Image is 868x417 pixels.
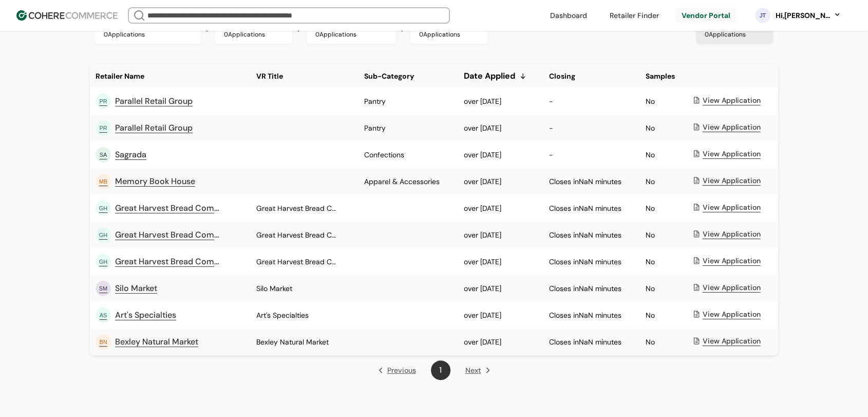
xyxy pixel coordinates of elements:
div: View Application [703,95,761,106]
div: - [544,118,639,139]
div: Silo Market [115,282,157,295]
div: View Application [703,309,761,320]
a: View Application [692,256,761,266]
div: over [DATE] [464,176,538,187]
div: Bexley Natural Market [115,336,198,348]
div: Bexley Natural Market [256,337,338,348]
span: Samples [646,71,675,81]
div: Closes in NaN minutes [549,257,631,267]
div: over [DATE] [464,310,538,321]
span: No [646,257,655,267]
a: View Application [692,202,761,213]
div: 0 Applications [224,30,284,39]
button: next page [457,360,501,380]
div: Great Harvest Bread Company [115,229,224,241]
div: Silo Market [256,283,338,294]
span: No [646,96,655,107]
a: GHGreat Harvest Bread Company [96,201,224,216]
div: - [544,144,639,166]
div: over [DATE] [464,96,538,107]
div: Great Harvest Bread Company [115,256,224,268]
span: Date Applied [464,70,515,82]
div: over [DATE] [464,150,538,160]
div: Parallel Retail Group [115,95,193,107]
div: View Application [703,229,761,240]
div: Pantry [364,123,446,134]
div: over [DATE] [464,257,538,267]
div: View Application [703,256,761,266]
div: Pantry [364,96,446,107]
div: Parallel Retail Group [115,122,193,134]
div: Great Harvest Bread Company [115,202,224,214]
button: page 1 [431,360,450,380]
span: No [646,283,655,294]
div: over [DATE] [464,283,538,294]
span: No [646,176,655,187]
a: PRParallel Retail Group [96,94,193,109]
div: View Application [703,122,761,133]
span: Closing [549,71,575,81]
div: View Application [703,202,761,213]
a: View Application [692,229,761,240]
a: View Application [692,336,761,347]
a: SASagrada [96,147,146,162]
div: Great Harvest Bread Company [256,230,338,241]
div: Closes in NaN minutes [549,230,631,241]
div: Sagrada [115,149,146,161]
a: SMSilo Market [96,281,157,296]
div: 0 Applications [419,30,479,39]
div: 0 Applications [705,30,764,39]
div: View Application [703,282,761,293]
img: Cohere Logo [16,10,118,21]
a: View Application [692,282,761,293]
a: BNBexley Natural Market [96,334,198,350]
div: Art's Specialties [256,310,338,321]
a: ASArt's Specialties [96,307,176,323]
div: - [544,91,639,112]
span: No [646,230,655,241]
span: No [646,150,655,160]
span: VR Title [256,71,283,81]
a: View Application [692,175,761,186]
div: Closes in NaN minutes [549,337,631,348]
div: Apparel & Accessories [364,176,446,187]
a: MBMemory Book House [96,174,195,189]
button: previous page [368,360,424,380]
a: View Application [692,95,761,106]
nav: pagination [90,360,778,380]
a: GHGreat Harvest Bread Company [96,227,224,243]
a: View Application [692,122,761,133]
a: View Application [692,149,761,159]
div: Closes in NaN minutes [549,283,631,294]
div: View Application [703,149,761,159]
div: over [DATE] [464,337,538,348]
div: Great Harvest Bread Company [256,203,338,214]
div: Memory Book House [115,175,195,188]
span: No [646,337,655,348]
span: No [646,123,655,134]
div: Confections [364,150,446,160]
div: 0 Applications [104,30,192,39]
div: View Application [703,336,761,347]
div: Hi, [PERSON_NAME] [775,10,831,21]
div: Art's Specialties [115,309,176,321]
div: Closes in NaN minutes [549,203,631,214]
div: Great Harvest Bread Company [256,257,338,267]
div: over [DATE] [464,230,538,241]
a: View Application [692,309,761,320]
div: over [DATE] [464,203,538,214]
a: GHGreat Harvest Bread Company [96,254,224,269]
div: Closes in NaN minutes [549,310,631,321]
span: Retailer Name [96,71,144,81]
span: No [646,310,655,321]
div: Closes in NaN minutes [549,176,631,187]
div: View Application [703,175,761,186]
span: Sub-Category [364,71,414,81]
div: 0 Applications [315,30,387,39]
div: over [DATE] [464,123,538,134]
a: PRParallel Retail Group [96,120,193,136]
span: No [646,203,655,214]
button: Hi,[PERSON_NAME] [775,10,841,21]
